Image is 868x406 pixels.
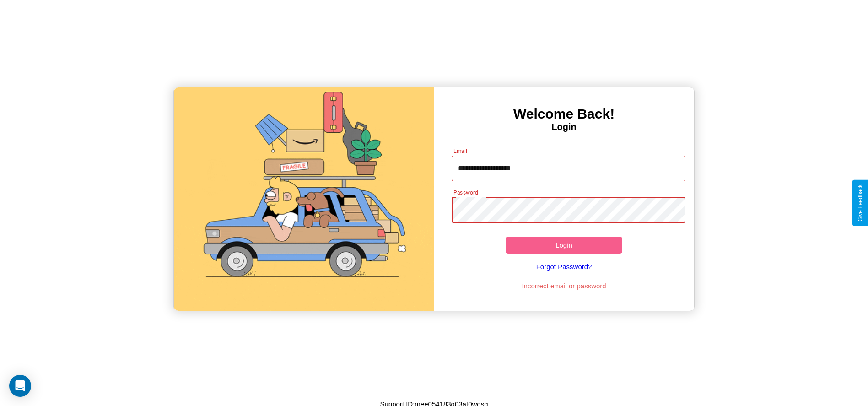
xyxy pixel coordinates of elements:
img: gif [174,87,434,311]
label: Password [453,189,478,196]
div: Give Feedback [857,184,863,222]
label: Email [453,147,468,155]
button: Login [506,237,623,254]
h4: Login [434,122,694,132]
p: Incorrect email or password [447,280,681,292]
h3: Welcome Back! [434,106,694,122]
div: Open Intercom Messenger [9,375,31,397]
a: Forgot Password? [447,254,681,280]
